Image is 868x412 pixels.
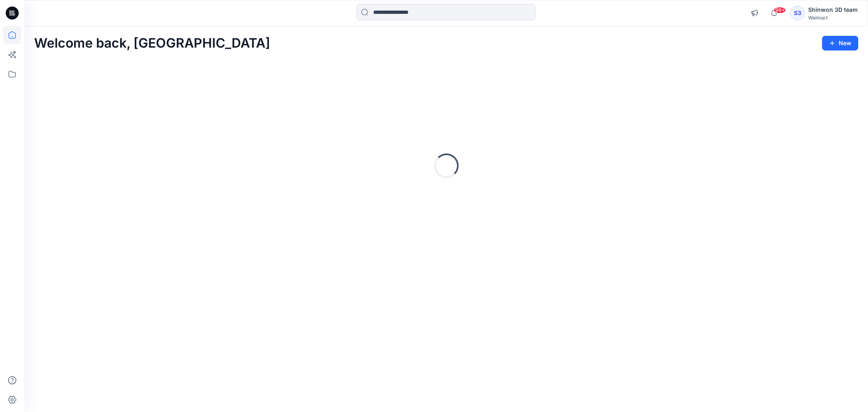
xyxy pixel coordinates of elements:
span: 99+ [774,7,786,13]
div: Shinwon 3D team [808,5,858,15]
h2: Welcome back, [GEOGRAPHIC_DATA] [34,36,270,51]
div: Walmart [808,15,858,21]
button: New [822,36,858,50]
div: S3 [790,6,805,20]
